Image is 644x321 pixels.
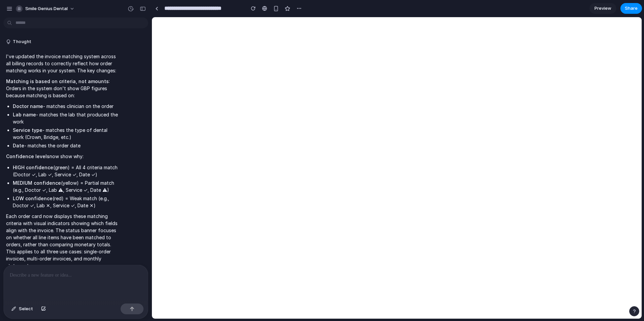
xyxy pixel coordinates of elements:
button: Smile Genius Dental [13,3,78,14]
a: Preview [589,3,616,14]
button: Share [620,3,642,14]
strong: MEDIUM confidence [13,180,61,186]
li: (green) = All 4 criteria match (Doctor ✓, Lab ✓, Service ✓, Date ✓) [13,164,119,178]
p: Each order card now displays these matching criteria with visual indicators showing which fields ... [6,213,119,269]
strong: Matching is based on criteria, not amounts [6,78,109,84]
li: - matches the type of dental work (Crown, Bridge, etc.) [13,127,119,141]
p: I've updated the invoice matching system across all billing records to correctly reflect how orde... [6,53,119,74]
li: (yellow) = Partial match (e.g., Doctor ✓, Lab ⚠, Service ✓, Date ⚠) [13,179,119,193]
strong: Service type [13,127,42,133]
p: : Orders in the system don't show GBP figures because matching is based on: [6,78,119,99]
li: - matches the order date [13,142,119,149]
p: now show why: [6,153,119,160]
strong: HIGH confidence [13,165,53,170]
span: Share [625,5,638,12]
strong: LOW confidence [13,195,53,201]
button: Select [8,304,36,314]
li: - matches the lab that produced the work [13,111,119,125]
span: Smile Genius Dental [25,5,68,12]
span: Preview [594,5,611,12]
strong: Date [13,143,24,148]
strong: Doctor name [13,103,43,109]
li: - matches clinician on the order [13,103,119,110]
li: (red) = Weak match (e.g., Doctor ✓, Lab ✕, Service ✓, Date ✕) [13,195,119,209]
span: Select [19,306,33,312]
strong: Lab name [13,112,36,117]
strong: Confidence levels [6,153,50,159]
